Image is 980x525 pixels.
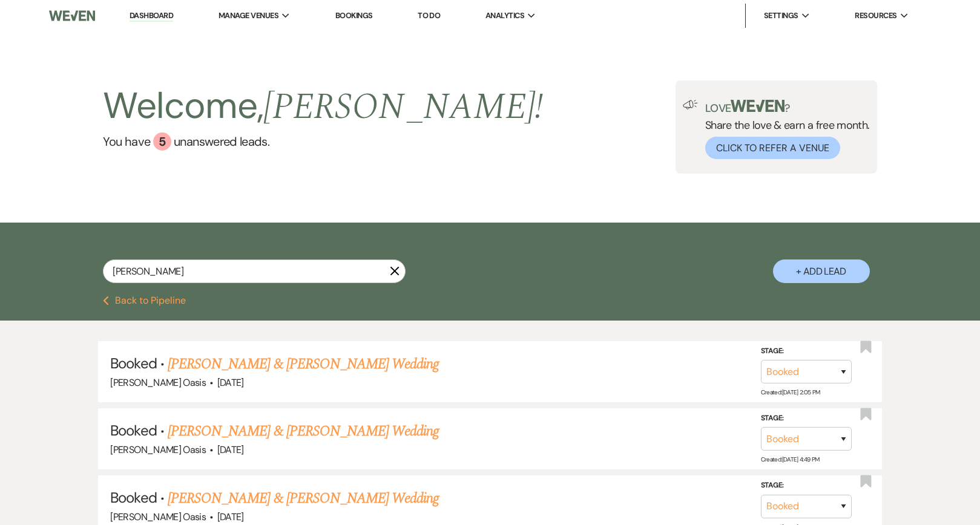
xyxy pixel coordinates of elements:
[217,443,244,456] span: [DATE]
[103,259,406,283] input: Search by name, event date, email address or phone number
[103,132,543,151] a: You have 5 unanswered leads.
[130,10,173,22] a: Dashboard
[705,137,840,159] button: Click to Refer a Venue
[485,10,524,22] span: Analytics
[168,487,439,509] a: [PERSON_NAME] & [PERSON_NAME] Wedding
[705,100,870,114] p: Love ?
[110,510,206,523] span: [PERSON_NAME] Oasis
[731,100,784,112] img: weven-logo-green.svg
[698,100,870,159] div: Share the love & earn a free month.
[683,100,698,109] img: loud-speaker-illustration.svg
[263,79,543,135] span: [PERSON_NAME] !
[761,345,852,358] label: Stage:
[217,376,244,389] span: [DATE]
[168,353,439,375] a: [PERSON_NAME] & [PERSON_NAME] Wedding
[110,376,206,389] span: [PERSON_NAME] Oasis
[110,488,156,507] span: Booked
[335,10,373,21] a: Bookings
[49,3,95,28] img: Weven Logo
[761,388,820,396] span: Created: [DATE] 2:05 PM
[418,10,440,21] a: To Do
[103,296,186,305] button: Back to Pipeline
[761,412,852,425] label: Stage:
[168,420,439,442] a: [PERSON_NAME] & [PERSON_NAME] Wedding
[103,80,543,132] h2: Welcome,
[764,10,798,22] span: Settings
[761,455,820,463] span: Created: [DATE] 4:49 PM
[110,421,156,440] span: Booked
[855,10,896,22] span: Resources
[219,10,278,22] span: Manage Venues
[761,479,852,492] label: Stage:
[773,259,870,283] button: + Add Lead
[217,510,244,523] span: [DATE]
[110,354,156,373] span: Booked
[110,443,206,456] span: [PERSON_NAME] Oasis
[153,132,171,151] div: 5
